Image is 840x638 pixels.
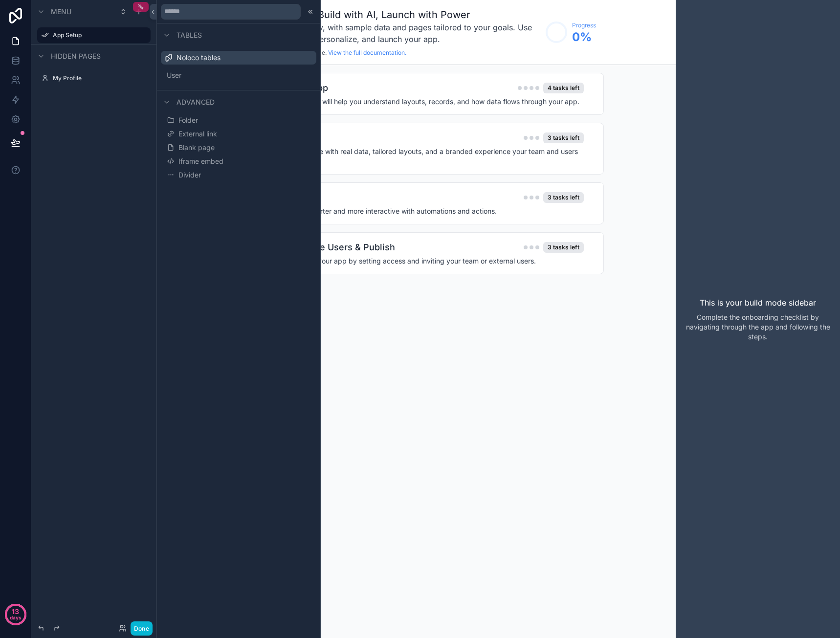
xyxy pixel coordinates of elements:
[165,113,312,127] button: Folder
[178,143,215,153] span: Blank page
[165,154,312,168] button: Iframe embed
[177,30,202,40] span: Tables
[178,170,201,180] span: Divider
[167,70,181,80] span: User
[178,129,217,139] span: External link
[228,22,541,45] h3: Your Noloco app is ready, with sample data and pages tailored to your goals. Use these steps to i...
[572,22,596,29] span: Progress
[51,51,101,61] span: Hidden pages
[10,611,22,624] p: days
[178,156,223,166] span: Iframe embed
[165,127,312,141] button: External link
[51,7,71,17] span: Menu
[165,168,312,182] button: Divider
[328,49,406,56] a: View the full documentation.
[700,297,816,308] p: This is your build mode sidebar
[131,621,153,636] button: Done
[177,53,221,63] span: Noloco tables
[177,97,215,107] span: Advanced
[228,8,541,22] h1: Noloco Quickstart: Build with AI, Launch with Power
[572,29,596,45] span: 0 %
[165,68,312,82] button: User
[165,141,312,154] button: Blank page
[684,312,832,342] p: Complete the onboarding checklist by navigating through the app and following the steps.
[53,74,149,82] label: My Profile
[178,115,198,125] span: Folder
[53,31,145,39] label: App Setup
[12,607,19,616] p: 13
